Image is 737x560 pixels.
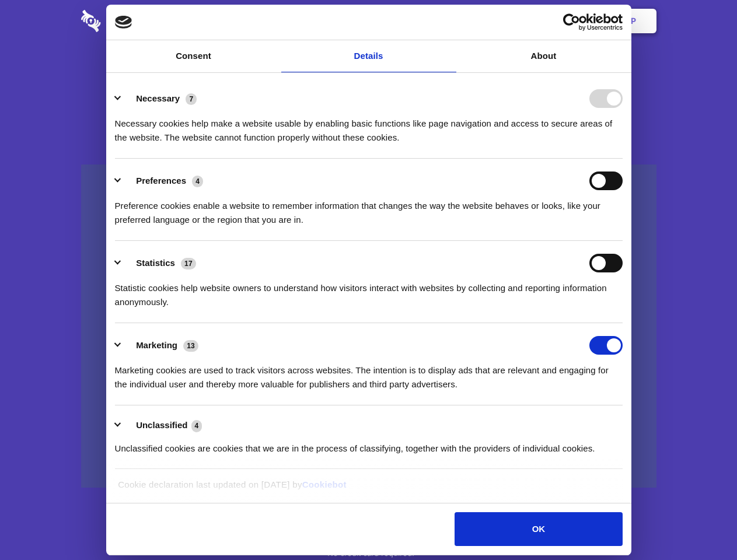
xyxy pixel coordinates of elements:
span: 17 [181,258,196,269]
h4: Auto-redaction of sensitive data, encrypted data sharing and self-destructing private chats. Shar... [81,106,656,145]
button: Unclassified (4) [115,418,209,433]
div: Statistic cookies help website owners to understand how visitors interact with websites by collec... [115,272,623,309]
a: Contact [473,3,527,39]
h1: Eliminate Slack Data Loss. [81,52,656,94]
button: Preferences (4) [115,171,211,190]
div: Necessary cookies help make a website usable by enabling basic functions like page navigation and... [115,108,623,145]
a: About [456,40,631,72]
label: Marketing [136,340,177,350]
a: Details [281,40,456,72]
img: logo [115,16,132,29]
button: Necessary (7) [115,89,204,108]
span: 13 [183,340,198,352]
button: Statistics (17) [115,254,204,272]
a: Pricing [343,3,393,39]
button: OK [455,512,622,546]
a: Usercentrics Cookiebot - opens in a new window [521,13,623,31]
label: Preferences [136,176,186,185]
div: Unclassified cookies are cookies that we are in the process of classifying, together with the pro... [115,433,623,456]
label: Necessary [136,93,180,103]
img: logo-wordmark-white-trans-d4663122ce5f474addd5e946df7df03e33cb6a1c49d2221995e7729f52c070b2.svg [81,10,181,32]
a: Wistia video thumbnail [81,164,656,488]
a: Cookiebot [302,480,347,489]
label: Statistics [136,258,175,268]
a: Consent [106,40,281,72]
div: Cookie declaration last updated on [DATE] by [109,478,628,501]
div: Marketing cookies are used to track visitors across websites. The intention is to display ads tha... [115,355,623,391]
a: Login [529,3,580,39]
span: 7 [186,93,197,105]
span: 4 [192,176,203,187]
span: 4 [191,420,202,432]
button: Marketing (13) [115,336,206,355]
div: Preference cookies enable a website to remember information that changes the way the website beha... [115,190,623,227]
iframe: Drift Widget Chat Controller [679,502,723,546]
